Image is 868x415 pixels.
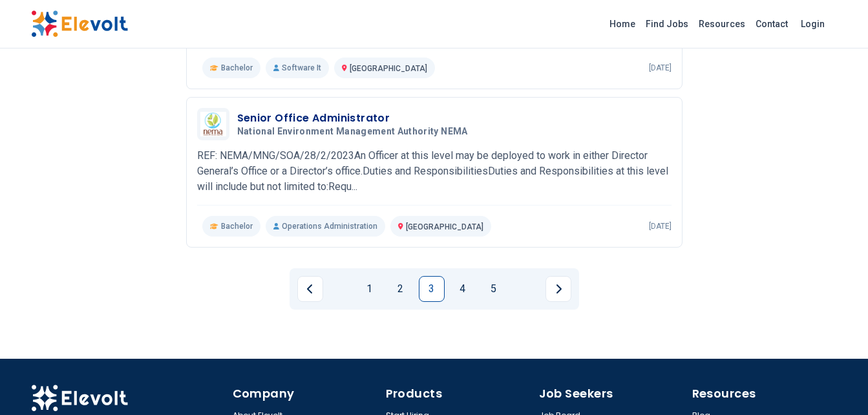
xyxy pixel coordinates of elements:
[233,385,378,403] h4: Company
[419,276,445,302] a: Page 3 is your current page
[266,216,385,237] p: Operations Administration
[237,111,473,126] h3: Senior Office Administrator
[406,222,483,231] span: [GEOGRAPHIC_DATA]
[450,276,476,302] a: Page 4
[297,276,571,302] ul: Pagination
[221,221,253,231] span: Bachelor
[693,14,750,34] a: Resources
[31,10,128,37] img: Elevolt
[197,148,672,195] p: REF: NEMA/MNG/SOA/28/2/2023An Officer at this level may be deployed to work in either Director Ge...
[297,276,323,302] a: Previous page
[545,276,571,302] a: Next page
[604,14,640,34] a: Home
[266,58,329,78] p: Software It
[692,385,838,403] h4: Resources
[481,276,507,302] a: Page 5
[388,276,414,302] a: Page 2
[221,63,253,73] span: Bachelor
[31,385,128,412] img: Elevolt
[649,221,672,231] p: [DATE]
[649,63,672,73] p: [DATE]
[350,64,427,73] span: [GEOGRAPHIC_DATA]
[539,385,684,403] h4: Job Seekers
[803,353,868,415] iframe: Chat Widget
[640,14,693,34] a: Find Jobs
[197,108,672,237] a: National Environment Management Authority NEMASenior Office AdministratorNational Environment Man...
[793,11,832,37] a: Login
[237,126,468,138] span: National Environment Management Authority NEMA
[200,112,226,136] img: National Environment Management Authority NEMA
[386,385,531,403] h4: Products
[357,276,383,302] a: Page 1
[750,14,793,34] a: Contact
